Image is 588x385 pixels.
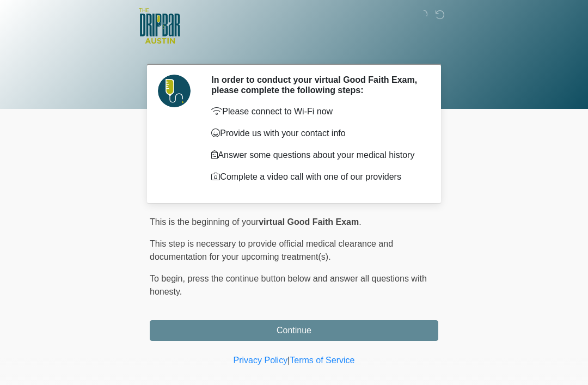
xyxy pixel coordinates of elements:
span: This is the beginning of your [150,217,259,227]
span: To begin, [150,274,187,283]
span: press the continue button below and answer all questions with honesty. [150,274,427,296]
p: Answer some questions about your medical history [211,149,422,162]
p: Please connect to Wi-Fi now [211,105,422,118]
a: Privacy Policy [234,356,288,365]
img: The DRIPBaR - Austin The Domain Logo [139,8,180,44]
img: Agent Avatar [158,75,191,107]
button: Continue [150,320,438,341]
span: . [359,217,361,227]
a: Terms of Service [290,356,354,365]
strong: virtual Good Faith Exam [259,217,359,227]
a: | [287,356,290,365]
p: Complete a video call with one of our providers [211,170,422,184]
p: Provide us with your contact info [211,127,422,140]
h2: In order to conduct your virtual Good Faith Exam, please complete the following steps: [211,75,422,95]
span: This step is necessary to provide official medical clearance and documentation for your upcoming ... [150,239,393,261]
